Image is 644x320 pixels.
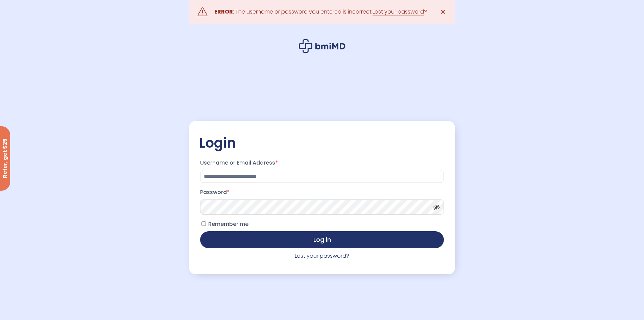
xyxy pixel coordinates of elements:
label: Password [200,187,444,198]
a: ✕ [436,5,450,19]
span: Remember me [208,220,248,228]
a: Lost your password [373,8,424,16]
a: Lost your password? [295,252,349,260]
strong: ERROR [214,8,233,16]
div: : The username or password you entered is incorrect. ? [214,7,427,17]
h2: Login [199,134,445,151]
label: Username or Email Address [200,157,444,168]
input: Remember me [201,221,206,226]
button: Log in [200,231,444,248]
span: ✕ [440,7,446,17]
